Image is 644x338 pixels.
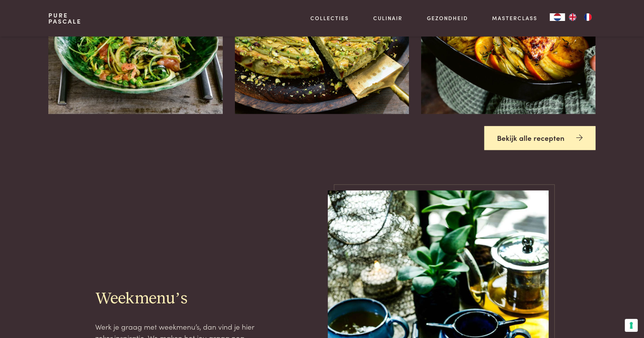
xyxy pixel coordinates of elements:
[565,13,596,21] ul: Language list
[625,319,638,332] button: Uw voorkeuren voor toestemming voor trackingtechnologieën
[565,13,580,21] a: EN
[550,13,596,21] aside: Language selected: Nederlands
[95,289,270,309] h2: Weekmenu’s
[580,13,596,21] a: FR
[484,126,596,150] a: Bekijk alle recepten
[492,14,538,22] a: Masterclass
[427,14,468,22] a: Gezondheid
[48,12,81,24] a: PurePascale
[373,14,403,22] a: Culinair
[550,13,565,21] div: Language
[550,13,565,21] a: NL
[311,14,349,22] a: Collecties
